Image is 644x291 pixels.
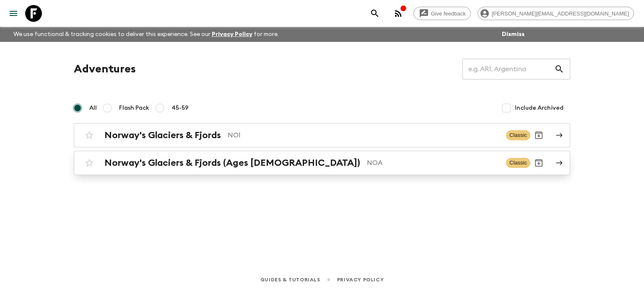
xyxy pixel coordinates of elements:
button: menu [5,5,22,22]
a: Norway's Glaciers & Fjords (Ages [DEMOGRAPHIC_DATA])NOAClassicArchive [74,151,570,175]
button: search adventures [366,5,383,22]
div: [PERSON_NAME][EMAIL_ADDRESS][DOMAIN_NAME] [478,7,634,20]
button: Dismiss [500,28,527,40]
a: Norway's Glaciers & FjordsNO1ClassicArchive [74,123,570,147]
span: Flash Pack [119,104,149,112]
h2: Norway's Glaciers & Fjords (Ages [DEMOGRAPHIC_DATA]) [104,157,360,168]
a: Guides & Tutorials [260,275,320,284]
input: e.g. AR1, Argentina [462,57,554,81]
span: Give feedback [426,10,470,17]
span: Classic [506,130,530,140]
span: Classic [506,158,530,168]
a: Give feedback [413,7,471,20]
p: We use functional & tracking cookies to deliver this experience. See our for more. [10,27,282,42]
span: Include Archived [515,104,563,112]
button: Archive [530,155,547,171]
p: NO1 [228,130,499,140]
h1: Adventures [74,61,136,77]
button: Archive [530,127,547,144]
p: NOA [367,158,499,168]
span: 45-59 [171,104,189,112]
a: Privacy Policy [212,31,252,37]
span: [PERSON_NAME][EMAIL_ADDRESS][DOMAIN_NAME] [487,10,634,17]
span: All [89,104,97,112]
a: Privacy Policy [337,275,384,284]
h2: Norway's Glaciers & Fjords [104,130,221,141]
